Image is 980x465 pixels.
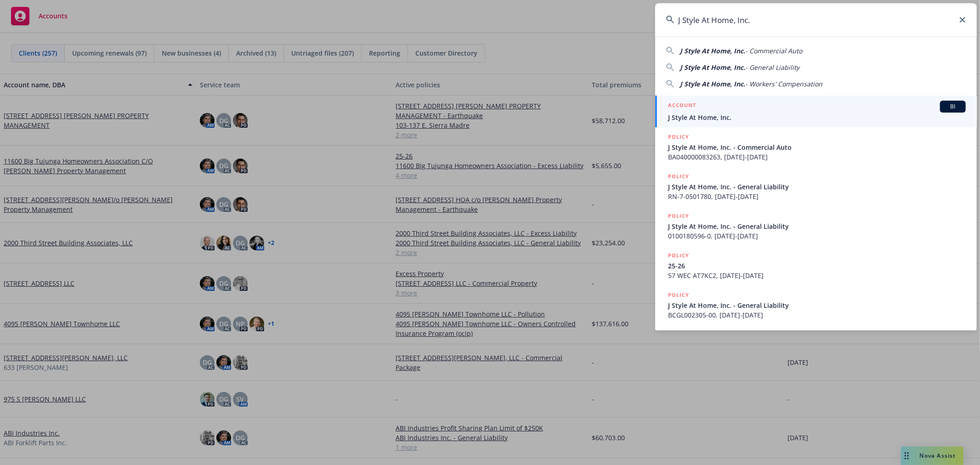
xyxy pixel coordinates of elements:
[668,142,966,152] span: J Style At Home, Inc. - Commercial Auto
[668,211,689,221] h5: POLICY
[668,101,696,112] h5: ACCOUNT
[668,113,966,122] span: J Style At Home, Inc.
[745,46,802,55] span: - Commercial Auto
[745,63,799,72] span: - General Liability
[668,221,966,231] span: J Style At Home, Inc. - General Liability
[944,102,962,111] span: BI
[745,79,822,88] span: - Workers' Compensation
[655,127,977,167] a: POLICYJ Style At Home, Inc. - Commercial AutoBA040000083263, [DATE]-[DATE]
[655,96,977,127] a: ACCOUNTBIJ Style At Home, Inc.
[668,310,966,320] span: BCGL002305-00, [DATE]-[DATE]
[668,132,689,142] h5: POLICY
[668,301,966,310] span: J Style At Home, Inc. - General Liability
[655,246,977,285] a: POLICY25-2657 WEC AT7KC2, [DATE]-[DATE]
[680,46,745,55] span: J Style At Home, Inc.
[680,79,745,88] span: J Style At Home, Inc.
[668,152,966,162] span: BA040000083263, [DATE]-[DATE]
[668,271,966,280] span: 57 WEC AT7KC2, [DATE]-[DATE]
[668,231,966,241] span: 0100180596-0, [DATE]-[DATE]
[655,167,977,206] a: POLICYJ Style At Home, Inc. - General LiabilityRN-7-0501780, [DATE]-[DATE]
[680,63,745,72] span: J Style At Home, Inc.
[655,285,977,325] a: POLICYJ Style At Home, Inc. - General LiabilityBCGL002305-00, [DATE]-[DATE]
[668,172,689,181] h5: POLICY
[668,261,966,271] span: 25-26
[668,182,966,192] span: J Style At Home, Inc. - General Liability
[668,290,689,300] h5: POLICY
[668,251,689,260] h5: POLICY
[668,192,966,201] span: RN-7-0501780, [DATE]-[DATE]
[655,3,977,36] input: Search...
[655,206,977,246] a: POLICYJ Style At Home, Inc. - General Liability0100180596-0, [DATE]-[DATE]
